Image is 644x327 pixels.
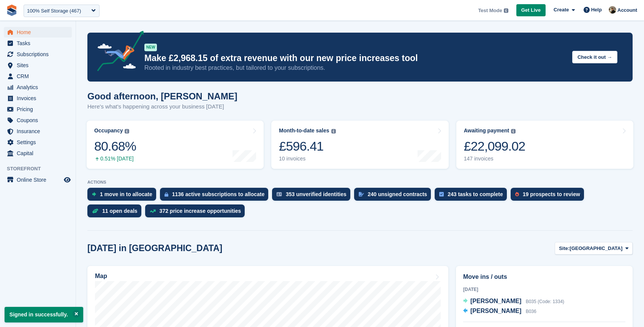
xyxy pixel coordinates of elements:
p: Rooted in industry best practices, but tailored to your subscriptions. [144,64,566,72]
span: B035 (Code: 1334) [526,299,564,304]
span: Online Store [17,175,62,185]
div: 353 unverified identities [286,191,347,197]
a: 19 prospects to review [511,188,588,204]
img: deal-1b604bf984904fb50ccaf53a9ad4b4a5d6e5aea283cecdc64d6e3604feb123c2.svg [92,208,98,214]
img: price_increase_opportunities-93ffe204e8149a01c8c9dc8f82e8f89637d9d84a8eef4429ea346261dce0b2c0.svg [150,209,156,213]
div: 0.51% [DATE] [94,156,136,162]
span: B036 [526,309,536,314]
span: Capital [17,148,62,159]
span: Create [554,6,569,14]
a: menu [4,175,72,185]
span: Site: [559,245,570,252]
div: £596.41 [279,138,335,154]
img: stora-icon-8386f47178a22dfd0bd8f6a31ec36ba5ce8667c1dd55bd0f319d3a0aa187defe.svg [6,5,17,16]
a: [PERSON_NAME] B035 (Code: 1334) [463,297,564,307]
img: prospect-51fa495bee0391a8d652442698ab0144808aea92771e9ea1ae160a38d050c398.svg [515,192,519,197]
span: CRM [17,71,62,82]
div: Occupancy [94,127,123,134]
span: Coupons [17,115,62,126]
a: Preview store [63,175,72,184]
span: Home [17,27,62,38]
span: Invoices [17,93,62,104]
img: verify_identity-adf6edd0f0f0b5bbfe63781bf79b02c33cf7c696d77639b501bdc392416b5a36.svg [277,192,282,197]
span: Test Mode [478,7,502,14]
a: menu [4,104,72,115]
a: [PERSON_NAME] B036 [463,307,536,316]
a: menu [4,27,72,38]
div: Awaiting payment [464,127,510,134]
img: contract_signature_icon-13c848040528278c33f63329250d36e43548de30e8caae1d1a13099fd9432cc5.svg [359,192,364,197]
h2: [DATE] in [GEOGRAPHIC_DATA] [87,243,222,253]
span: Tasks [17,38,62,49]
a: menu [4,60,72,71]
div: Month-to-date sales [279,127,329,134]
span: Storefront [7,165,76,173]
div: 240 unsigned contracts [368,191,427,197]
span: [GEOGRAPHIC_DATA] [570,245,622,252]
span: [PERSON_NAME] [470,308,521,314]
a: menu [4,38,72,49]
span: Sites [17,60,62,71]
img: icon-info-grey-7440780725fd019a000dd9b08b2336e03edf1995a4989e88bcd33f0948082b44.svg [511,129,516,134]
div: [DATE] [463,286,625,293]
p: Here's what's happening across your business [DATE] [87,102,237,111]
a: 240 unsigned contracts [354,188,435,204]
a: menu [4,93,72,104]
div: 1136 active subscriptions to allocate [172,191,265,197]
span: Help [591,6,602,14]
span: Account [617,6,637,14]
a: menu [4,115,72,126]
a: menu [4,137,72,148]
img: move_ins_to_allocate_icon-fdf77a2bb77ea45bf5b3d319d69a93e2d87916cf1d5bf7949dd705db3b84f3ca.svg [92,192,96,197]
a: 11 open deals [87,204,145,221]
div: 11 open deals [102,208,138,214]
a: Occupancy 80.68% 0.51% [DATE] [87,121,264,169]
a: 353 unverified identities [272,188,354,204]
button: Site: [GEOGRAPHIC_DATA] [555,242,633,255]
a: menu [4,126,72,137]
div: 10 invoices [279,156,335,162]
span: Subscriptions [17,49,62,60]
h1: Good afternoon, [PERSON_NAME] [87,91,237,101]
a: menu [4,49,72,60]
a: menu [4,82,72,93]
p: ACTIONS [87,180,633,185]
div: £22,099.02 [464,138,525,154]
a: menu [4,71,72,82]
span: Get Live [521,6,541,14]
img: icon-info-grey-7440780725fd019a000dd9b08b2336e03edf1995a4989e88bcd33f0948082b44.svg [504,8,508,13]
img: Oliver Bruce [609,6,616,14]
h2: Map [95,273,107,280]
img: icon-info-grey-7440780725fd019a000dd9b08b2336e03edf1995a4989e88bcd33f0948082b44.svg [331,129,336,134]
a: 372 price increase opportunities [145,204,249,221]
div: 147 invoices [464,156,525,162]
span: [PERSON_NAME] [470,298,521,304]
p: Signed in successfully. [5,307,83,322]
div: 19 prospects to review [523,191,580,197]
h2: Move ins / outs [463,272,625,281]
div: 80.68% [94,138,136,154]
span: Pricing [17,104,62,115]
a: 243 tasks to complete [435,188,511,204]
a: Awaiting payment £22,099.02 147 invoices [456,121,633,169]
span: Analytics [17,82,62,93]
div: 372 price increase opportunities [160,208,241,214]
div: 243 tasks to complete [448,191,503,197]
div: 100% Self Storage (467) [27,7,81,15]
button: Check it out → [572,51,617,63]
p: Make £2,968.15 of extra revenue with our new price increases tool [144,53,566,64]
a: menu [4,148,72,159]
div: 1 move in to allocate [100,191,152,197]
img: task-75834270c22a3079a89374b754ae025e5fb1db73e45f91037f5363f120a921f8.svg [439,192,444,197]
img: active_subscription_to_allocate_icon-d502201f5373d7db506a760aba3b589e785aa758c864c3986d89f69b8ff3... [165,192,168,197]
a: 1 move in to allocate [87,188,160,204]
img: price-adjustments-announcement-icon-8257ccfd72463d97f412b2fc003d46551f7dbcb40ab6d574587a9cd5c0d94... [91,31,144,74]
span: Settings [17,137,62,148]
div: NEW [144,44,157,51]
a: 1136 active subscriptions to allocate [160,188,272,204]
img: icon-info-grey-7440780725fd019a000dd9b08b2336e03edf1995a4989e88bcd33f0948082b44.svg [125,129,129,134]
span: Insurance [17,126,62,137]
a: Get Live [516,4,546,17]
a: Month-to-date sales £596.41 10 invoices [271,121,448,169]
